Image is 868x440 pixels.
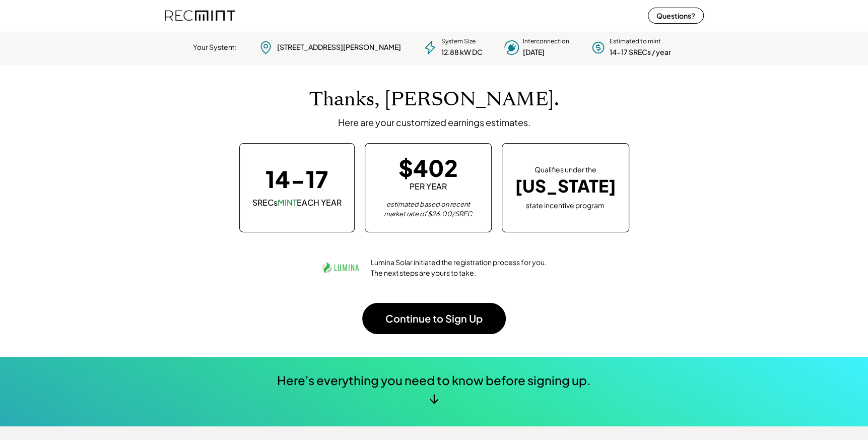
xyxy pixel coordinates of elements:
[526,199,605,211] div: state incentive program
[362,303,506,334] button: Continue to Sign Up
[523,37,569,46] div: Interconnection
[410,181,447,192] div: PER YEAR
[515,176,616,197] div: [US_STATE]
[429,390,439,405] div: ↓
[398,156,458,179] div: $402
[165,2,235,29] img: recmint-logotype%403x%20%281%29.jpeg
[535,165,596,175] div: Qualifies under the
[648,8,704,24] button: Questions?
[193,42,237,52] div: Your System:
[252,197,342,208] div: SRECs EACH YEAR
[278,197,297,208] font: MINT
[378,200,479,219] div: estimated based on recent market rate of $26.00/SREC
[338,116,530,128] div: Here are your customized earnings estimates.
[610,47,671,57] div: 14-17 SRECs / year
[523,47,545,57] div: [DATE]
[610,37,661,46] div: Estimated to mint
[309,88,559,111] h1: Thanks, [PERSON_NAME].
[441,37,476,46] div: System Size
[277,372,591,389] div: Here's everything you need to know before signing up.
[265,167,328,190] div: 14-17
[320,247,361,288] img: lumina.png
[441,47,483,57] div: 12.88 kW DC
[371,257,548,278] div: Lumina Solar initiated the registration process for you. The next steps are yours to take.
[277,42,401,52] div: [STREET_ADDRESS][PERSON_NAME]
